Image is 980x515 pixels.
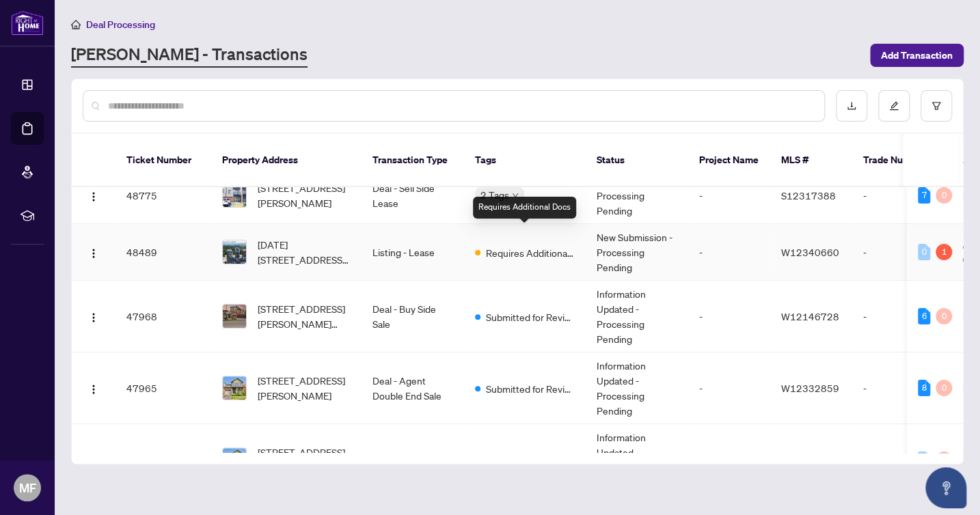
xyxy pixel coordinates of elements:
img: thumbnail-img [223,305,246,328]
th: Status [586,134,688,187]
button: Logo [83,449,105,471]
span: Submitted for Review [486,381,575,396]
td: Information Updated - Processing Pending [586,281,688,352]
span: Requires Additional Docs [486,245,575,260]
td: Deal - Agent Double End Sale [362,352,464,424]
td: - [852,281,948,352]
td: Information Updated - Processing Pending [586,424,688,496]
button: Add Transaction [870,44,964,67]
td: Information Updated - Processing Pending [586,352,688,424]
div: 7 [918,187,930,204]
td: Listing - Lease [362,224,464,281]
button: Logo [83,184,105,206]
div: 0 [936,380,952,396]
img: Logo [88,312,99,323]
span: W12340660 [781,246,839,258]
td: 48489 [115,224,211,281]
th: Property Address [211,134,362,187]
div: 0 [936,308,952,324]
span: edit [889,101,899,111]
td: - [688,167,770,224]
td: New Submission - Processing Pending [586,167,688,224]
td: 47968 [115,281,211,352]
td: 47965 [115,352,211,424]
td: Listing [362,424,464,496]
span: Add Transaction [881,44,953,66]
div: 6 [918,308,930,324]
span: [STREET_ADDRESS][PERSON_NAME] [258,373,351,403]
th: Transaction Type [362,134,464,187]
img: Logo [88,248,99,259]
span: home [71,20,81,29]
td: - [852,224,948,281]
img: thumbnail-img [223,184,246,207]
div: 0 [918,451,930,468]
button: edit [878,90,910,122]
td: New Submission - Processing Pending [586,224,688,281]
span: Deal Processing [86,18,155,31]
span: Submitted for Review [486,309,575,324]
th: Project Name [688,134,770,187]
th: Ticket Number [115,134,211,187]
span: download [847,101,856,111]
span: filter [931,101,941,111]
a: [PERSON_NAME] - Transactions [71,43,308,68]
span: W12146728 [781,310,839,322]
span: down [512,192,519,199]
td: 48775 [115,167,211,224]
button: Logo [83,305,105,327]
button: Logo [83,241,105,263]
img: thumbnail-img [223,376,246,400]
span: 2 Tags [480,187,509,203]
div: 1 [936,244,952,260]
div: Requires Additional Docs [473,197,576,219]
img: thumbnail-img [223,240,246,264]
span: [STREET_ADDRESS][PERSON_NAME] [258,445,351,475]
img: logo [11,10,44,36]
span: W12332859 [781,382,839,394]
span: S12317388 [781,189,836,201]
img: Logo [88,191,99,202]
td: - [688,424,770,496]
div: 0 [918,244,930,260]
td: - [852,352,948,424]
img: thumbnail-img [223,448,246,471]
td: - [852,424,948,496]
span: [STREET_ADDRESS][PERSON_NAME][PERSON_NAME] [258,301,351,331]
button: filter [921,90,952,122]
span: [STREET_ADDRESS][PERSON_NAME] [258,180,351,210]
span: MF [19,478,36,497]
img: Logo [88,384,99,395]
td: 47964 [115,424,211,496]
td: Deal - Sell Side Lease [362,167,464,224]
button: Open asap [925,467,966,508]
div: 0 [936,451,952,468]
div: 0 [936,187,952,204]
td: - [852,167,948,224]
th: MLS # [770,134,852,187]
td: - [688,224,770,281]
div: 8 [918,380,930,396]
td: - [688,352,770,424]
span: [DATE][STREET_ADDRESS][DATE] [258,237,351,267]
th: Tags [464,134,586,187]
button: Logo [83,377,105,399]
button: download [836,90,867,122]
th: Trade Number [852,134,948,187]
td: - [688,281,770,352]
td: Deal - Buy Side Sale [362,281,464,352]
